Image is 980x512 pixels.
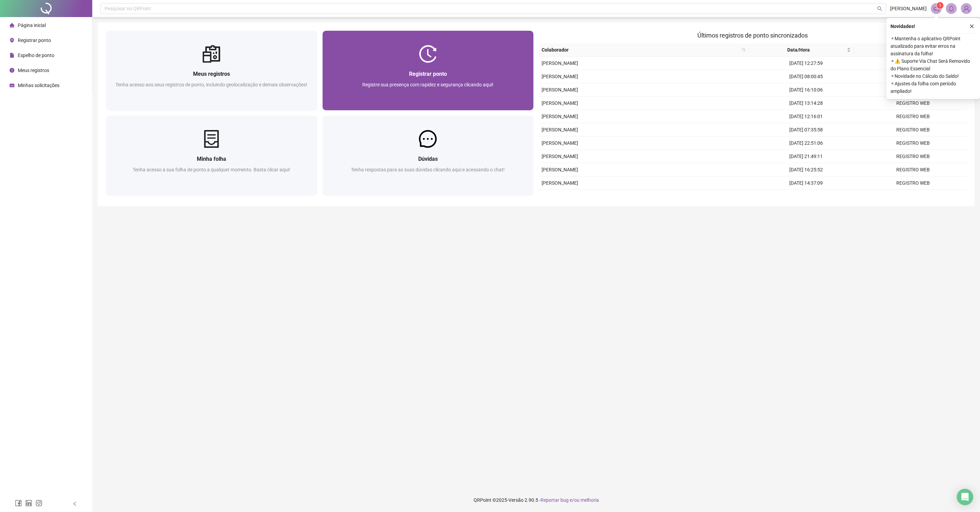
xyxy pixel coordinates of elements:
[859,190,966,203] td: REGISTRO WEB
[10,53,14,58] span: file
[957,489,973,505] div: Open Intercom Messenger
[753,97,860,110] td: [DATE] 13:14:28
[197,156,226,162] span: Minha folha
[542,167,578,172] span: [PERSON_NAME]
[939,3,941,8] span: 1
[25,500,32,507] span: linkedin
[753,57,860,70] td: [DATE] 12:27:59
[890,5,927,12] span: [PERSON_NAME]
[753,176,860,190] td: [DATE] 14:37:09
[961,3,971,14] img: 84060
[753,150,860,163] td: [DATE] 21:49:11
[859,137,966,150] td: REGISTRO WEB
[859,83,966,97] td: REGISTRO WEB
[15,500,22,507] span: facebook
[10,23,14,28] span: home
[933,5,939,12] span: notification
[92,488,980,512] footer: QRPoint © 2025 - 2.90.5 -
[10,38,14,43] span: environment
[753,163,860,176] td: [DATE] 16:25:52
[859,110,966,123] td: REGISTRO WEB
[542,60,578,66] span: [PERSON_NAME]
[10,68,14,73] span: clock-circle
[18,23,46,28] span: Página inicial
[541,497,599,503] span: Reportar bug e/ou melhoria
[948,5,954,12] span: bell
[740,45,747,55] span: search
[890,80,976,95] span: ⚬ Ajustes da folha com período ampliado!
[18,53,54,58] span: Espelho de ponto
[193,71,230,77] span: Meus registros
[753,190,860,203] td: [DATE] 13:46:12
[890,57,976,72] span: ⚬ ⚠️ Suporte Via Chat Será Removido do Plano Essencial
[542,140,578,146] span: [PERSON_NAME]
[859,70,966,83] td: REGISTRO WEB
[753,83,860,97] td: [DATE] 16:10:06
[323,31,534,110] a: Registrar pontoRegistre sua presença com rapidez e segurança clicando aqui!
[418,156,438,162] span: Dúvidas
[362,82,493,87] span: Registre sua presença com rapidez e segurança clicando aqui!
[18,83,59,88] span: Minhas solicitações
[351,167,505,172] span: Tenha respostas para as suas dúvidas clicando aqui e acessando o chat!
[753,137,860,150] td: [DATE] 22:51:06
[859,57,966,70] td: REGISTRO WEB
[72,501,77,506] span: left
[697,32,808,39] span: Últimos registros de ponto sincronizados
[751,46,845,54] span: Data/Hora
[854,43,958,57] th: Origem
[133,167,290,172] span: Tenha acesso a sua folha de ponto a qualquer momento. Basta clicar aqui!
[877,6,882,11] span: search
[542,180,578,186] span: [PERSON_NAME]
[742,48,746,52] span: search
[859,97,966,110] td: REGISTRO WEB
[859,123,966,137] td: REGISTRO WEB
[508,497,523,503] span: Versão
[890,72,976,80] span: ⚬ Novidade no Cálculo do Saldo!
[753,110,860,123] td: [DATE] 12:16:01
[323,116,534,195] a: DúvidasTenha respostas para as suas dúvidas clicando aqui e acessando o chat!
[106,116,317,195] a: Minha folhaTenha acesso a sua folha de ponto a qualquer momento. Basta clicar aqui!
[969,24,974,29] span: close
[753,123,860,137] td: [DATE] 07:35:58
[10,83,14,88] span: schedule
[542,46,739,54] span: Colaborador
[859,163,966,176] td: REGISTRO WEB
[542,100,578,106] span: [PERSON_NAME]
[542,114,578,119] span: [PERSON_NAME]
[749,43,854,57] th: Data/Hora
[542,87,578,93] span: [PERSON_NAME]
[859,150,966,163] td: REGISTRO WEB
[115,82,307,87] span: Tenha acesso aos seus registros de ponto, incluindo geolocalização e demais observações!
[937,2,943,9] sup: 1
[36,500,42,507] span: instagram
[890,35,976,57] span: ⚬ Mantenha o aplicativo QRPoint atualizado para evitar erros na assinatura da folha!
[18,68,49,73] span: Meus registros
[542,154,578,159] span: [PERSON_NAME]
[409,71,447,77] span: Registrar ponto
[753,70,860,83] td: [DATE] 08:00:45
[18,38,51,43] span: Registrar ponto
[859,176,966,190] td: REGISTRO WEB
[542,127,578,132] span: [PERSON_NAME]
[890,23,915,30] span: Novidades !
[542,74,578,79] span: [PERSON_NAME]
[106,31,317,110] a: Meus registrosTenha acesso aos seus registros de ponto, incluindo geolocalização e demais observa...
